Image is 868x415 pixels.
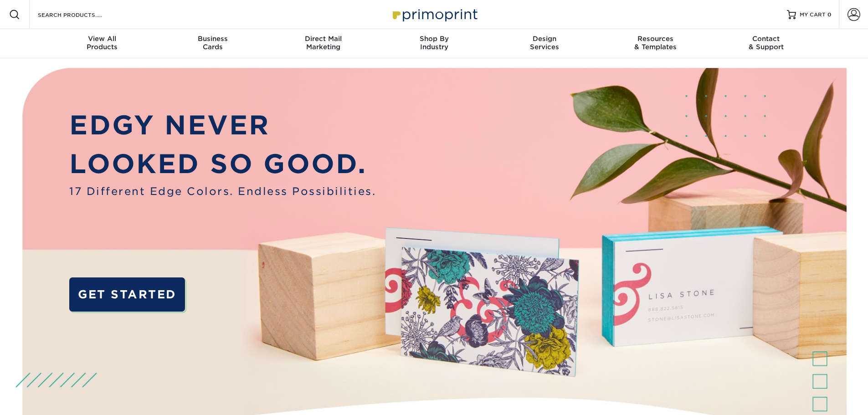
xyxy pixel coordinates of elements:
a: View AllProducts [47,29,158,58]
a: BusinessCards [157,29,268,58]
p: LOOKED SO GOOD. [69,144,376,184]
div: Marketing [268,35,379,51]
span: 0 [827,11,832,18]
input: SEARCH PRODUCTS..... [37,9,126,20]
div: Products [47,35,158,51]
a: GET STARTED [69,277,185,312]
span: MY CART [800,11,826,19]
div: Industry [379,35,489,51]
div: Services [489,35,600,51]
span: Direct Mail [268,35,379,43]
span: View All [47,35,158,43]
span: Business [157,35,268,43]
img: Primoprint [389,5,480,24]
div: & Support [711,35,822,51]
div: Cards [157,35,268,51]
span: Design [489,35,600,43]
span: Shop By [379,35,489,43]
a: Resources& Templates [600,29,711,58]
span: 17 Different Edge Colors. Endless Possibilities. [69,184,376,199]
a: Shop ByIndustry [379,29,489,58]
p: EDGY NEVER [69,106,376,145]
span: Resources [600,35,711,43]
a: Direct MailMarketing [268,29,379,58]
span: Contact [711,35,822,43]
a: DesignServices [489,29,600,58]
div: & Templates [600,35,711,51]
a: Contact& Support [711,29,822,58]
